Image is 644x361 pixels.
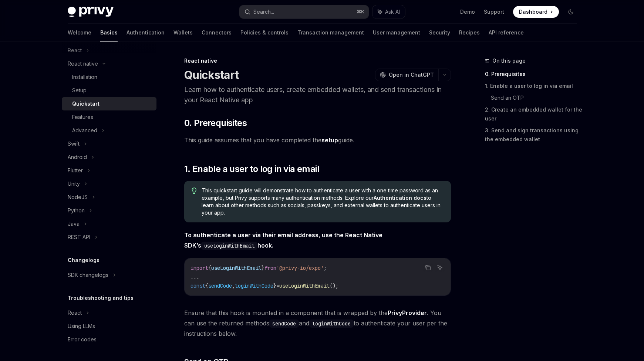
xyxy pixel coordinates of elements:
button: Ask AI [435,263,445,272]
h5: Troubleshooting and tips [68,294,134,302]
span: This quickstart guide will demonstrate how to authenticate a user with a one time password as an ... [202,187,443,216]
a: Wallets [173,24,193,42]
a: 3. Send and sign transactions using the embedded wallet [485,125,583,145]
button: Toggle dark mode [565,6,577,18]
a: Connectors [202,24,232,42]
div: React native [68,59,98,68]
a: Support [484,8,504,16]
span: ... [190,274,199,280]
a: Authentication docs [374,195,426,201]
code: loginWithCode [309,319,354,328]
span: (); [330,282,338,289]
div: NodeJS [68,193,88,202]
a: Error codes [62,333,156,346]
a: 0. Prerequisites [485,68,583,80]
div: Quickstart [72,99,100,108]
a: Quickstart [62,97,156,110]
span: sendCode [208,282,232,289]
button: Copy the contents from the code block [423,263,433,272]
code: useLoginWithEmail [201,242,257,250]
a: User management [373,24,420,42]
a: 2. Create an embedded wallet for the user [485,104,583,125]
span: const [190,282,205,289]
p: Learn how to authenticate users, create embedded wallets, and send transactions in your React Nat... [184,85,451,105]
span: ; [324,265,327,271]
a: Dashboard [513,6,559,18]
div: Swift [68,139,80,148]
div: React [68,308,82,317]
strong: To authenticate a user via their email address, use the React Native SDK’s hook. [184,231,382,249]
span: { [208,265,211,271]
span: Ask AI [385,8,400,16]
button: Ask AI [372,5,405,19]
svg: Tip [192,188,197,194]
a: Using LLMs [62,319,156,333]
a: Security [429,24,450,42]
a: Send an OTP [491,92,583,104]
div: Android [68,153,87,162]
div: Search... [253,7,274,16]
span: This guide assumes that you have completed the guide. [184,135,451,145]
div: Unity [68,179,80,188]
div: Flutter [68,166,83,175]
span: { [205,282,208,289]
a: 1. Enable a user to log in via email [485,80,583,92]
span: from [264,265,276,271]
div: React native [184,57,451,64]
div: Installation [72,73,97,82]
div: Features [72,113,93,122]
a: Welcome [68,24,91,42]
div: Python [68,206,85,215]
a: API reference [489,24,524,42]
div: Java [68,219,80,228]
a: Authentication [127,24,165,42]
h1: Quickstart [184,68,239,82]
div: Using LLMs [68,322,95,331]
a: Basics [100,24,118,42]
span: 0. Prerequisites [184,117,247,129]
span: , [232,282,235,289]
a: PrivyProvider [388,309,427,317]
span: Open in ChatGPT [389,71,434,79]
a: setup [321,136,338,144]
button: Open in ChatGPT [375,69,438,81]
div: REST API [68,233,90,242]
a: Recipes [459,24,480,42]
span: Dashboard [519,8,547,16]
span: ⌘ K [357,9,364,15]
a: Installation [62,70,156,84]
span: } [262,265,264,271]
button: Search...⌘K [239,5,369,19]
code: sendCode [269,319,299,328]
span: 1. Enable a user to log in via email [184,163,319,175]
span: useLoginWithEmail [279,282,330,289]
span: '@privy-io/expo' [276,265,324,271]
a: Setup [62,84,156,97]
span: loginWithCode [235,282,273,289]
span: Ensure that this hook is mounted in a component that is wrapped by the . You can use the returned... [184,308,451,339]
img: dark logo [68,7,114,17]
span: useLoginWithEmail [211,265,262,271]
span: import [190,265,208,271]
div: Setup [72,86,87,95]
span: = [276,282,279,289]
span: } [273,282,276,289]
div: SDK changelogs [68,271,108,279]
div: Error codes [68,335,97,344]
a: Features [62,110,156,124]
span: On this page [492,56,526,65]
h5: Changelogs [68,256,100,265]
a: Policies & controls [240,24,289,42]
a: Demo [460,8,475,16]
a: Transaction management [297,24,364,42]
div: Advanced [72,126,97,135]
